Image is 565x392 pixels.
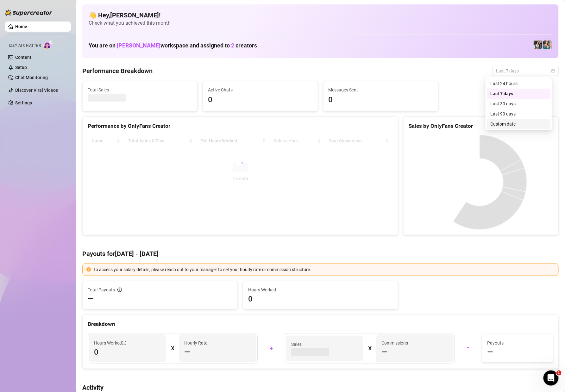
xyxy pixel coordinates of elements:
[88,286,115,293] span: Total Payouts
[491,121,547,128] div: Custom date
[184,339,207,346] article: Hourly Rate
[261,343,281,353] div: +
[88,320,553,328] div: Breakdown
[231,42,234,49] span: 2
[543,40,552,49] img: Zaddy
[171,343,174,353] div: X
[94,347,161,357] span: 0
[93,266,555,273] div: To access your salary details, please reach out to your manager to set your hourly rate or commis...
[15,24,27,29] a: Home
[487,339,548,346] span: Payouts
[5,9,53,16] img: logo-BBDzfeDw.svg
[82,249,559,258] h4: Payouts for [DATE] - [DATE]
[368,343,371,353] div: X
[86,267,91,272] span: exclamation-circle
[82,383,559,392] h4: Activity
[248,286,393,293] span: Hours Worked
[487,347,493,357] span: —
[208,86,312,93] span: Active Chats
[487,119,551,129] div: Custom date
[15,100,32,105] a: Settings
[543,370,559,386] iframe: Intercom live chat
[487,99,551,109] div: Last 30 days
[496,66,555,76] span: Last 7 days
[88,122,393,130] div: Performance by OnlyFans Creator
[15,75,48,80] a: Chat Monitoring
[491,90,547,97] div: Last 7 days
[15,88,58,93] a: Discover Viral Videos
[487,89,551,99] div: Last 7 days
[88,294,94,304] span: —
[459,343,478,353] div: =
[248,294,393,304] span: 0
[409,122,553,130] div: Sales by OnlyFans Creator
[89,42,257,49] h1: You are on workspace and assigned to creators
[381,339,408,346] article: Commissions
[9,43,41,49] span: Izzy AI Chatter
[184,347,190,357] span: —
[291,341,358,348] span: Sales
[15,65,27,70] a: Setup
[556,370,562,376] span: 1
[487,78,551,89] div: Last 24 hours
[491,80,547,87] div: Last 24 hours
[89,11,552,20] h4: 👋 Hey, [PERSON_NAME] !
[117,42,160,49] span: [PERSON_NAME]
[329,94,433,106] span: 0
[551,69,555,73] span: calendar
[534,40,543,49] img: Katy
[236,160,245,169] span: loading
[381,347,387,357] span: —
[15,55,31,60] a: Content
[491,110,547,117] div: Last 90 days
[208,94,312,106] span: 0
[491,100,547,107] div: Last 30 days
[94,339,126,346] span: Hours Worked
[82,66,153,75] h4: Performance Breakdown
[43,40,53,49] img: AI Chatter
[88,86,192,93] span: Total Sales
[89,20,552,27] span: Check what you achieved this month
[487,109,551,119] div: Last 90 days
[122,341,126,345] span: info-circle
[329,86,433,93] span: Messages Sent
[117,288,122,292] span: info-circle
